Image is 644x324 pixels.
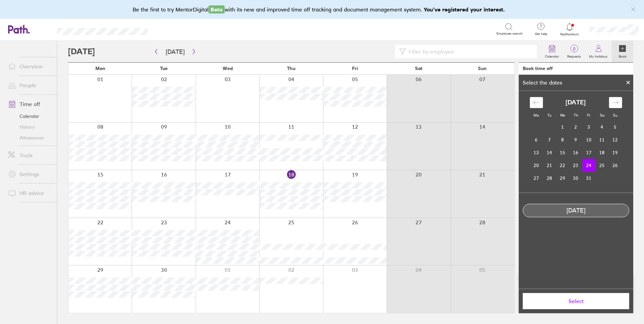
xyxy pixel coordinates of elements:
td: Monday, October 13, 2025 [530,146,543,159]
small: Th [574,113,578,118]
span: 0 [563,46,585,52]
td: Friday, October 3, 2025 [582,121,595,133]
span: Thu [287,66,295,71]
td: Thursday, October 2, 2025 [569,121,582,133]
label: My holidays [585,53,612,59]
div: Search [165,26,183,32]
a: History [3,122,57,132]
button: Select [523,293,629,309]
small: Su [613,113,617,118]
div: Move backward to switch to the previous month. [530,97,543,108]
td: Saturday, October 18, 2025 [595,146,609,159]
td: Wednesday, October 8, 2025 [556,133,569,146]
span: Wed [223,66,233,71]
td: Tuesday, October 28, 2025 [543,172,556,185]
input: Filter by employee [406,45,533,58]
label: Requests [563,53,585,59]
span: Sun [478,66,487,71]
td: Thursday, October 16, 2025 [569,146,582,159]
a: Calendar [3,111,57,122]
a: Time off [3,97,57,111]
b: You've registered your interest. [424,6,505,13]
td: Sunday, October 19, 2025 [609,146,622,159]
div: Calendar [522,91,630,193]
td: Monday, October 27, 2025 [530,172,543,185]
a: People [3,78,57,92]
div: Be the first to try MentorDigital with its new and improved time off tracking and document manage... [133,5,512,13]
td: Monday, October 20, 2025 [530,159,543,172]
td: Tuesday, October 21, 2025 [543,159,556,172]
td: Friday, October 10, 2025 [582,133,595,146]
div: Move forward to switch to the next month. [609,97,622,108]
td: Sunday, October 12, 2025 [609,133,622,146]
td: Selected. Friday, October 24, 2025 [582,159,595,172]
td: Saturday, October 25, 2025 [595,159,609,172]
span: Beta [208,5,225,13]
label: Book [615,53,631,59]
td: Saturday, October 11, 2025 [595,133,609,146]
a: Overview [3,60,57,73]
span: Tue [160,66,168,71]
div: [DATE] [523,207,629,214]
small: We [560,113,565,118]
td: Tuesday, October 7, 2025 [543,133,556,146]
label: Calendar [541,53,563,59]
td: Wednesday, October 29, 2025 [556,172,569,185]
small: Mo [534,113,539,118]
td: Saturday, October 4, 2025 [595,121,609,133]
td: Wednesday, October 15, 2025 [556,146,569,159]
span: Sat [415,66,422,71]
a: Settings [3,167,57,181]
a: Notifications [559,22,581,36]
td: Sunday, October 5, 2025 [609,121,622,133]
td: Friday, October 31, 2025 [582,172,595,185]
a: HR advice [3,186,57,200]
span: Fri [352,66,358,71]
div: Book time off [523,66,553,71]
span: Employee search [496,32,523,36]
td: Thursday, October 23, 2025 [569,159,582,172]
small: Tu [547,113,551,118]
td: Sunday, October 26, 2025 [609,159,622,172]
span: Mon [95,66,105,71]
small: Fr [587,113,590,118]
button: [DATE] [160,46,190,57]
a: Book [612,41,633,62]
a: Tools [3,149,57,162]
td: Thursday, October 9, 2025 [569,133,582,146]
td: Thursday, October 30, 2025 [569,172,582,185]
td: Tuesday, October 14, 2025 [543,146,556,159]
a: Allowances [3,132,57,143]
span: Get help [530,32,552,36]
a: 0Requests [563,41,585,62]
td: Monday, October 6, 2025 [530,133,543,146]
a: My holidays [585,41,612,62]
span: Notifications [559,32,581,36]
td: Friday, October 17, 2025 [582,146,595,159]
span: Select [527,298,624,304]
div: Select the dates [519,79,566,86]
td: Wednesday, October 1, 2025 [556,121,569,133]
small: Sa [600,113,604,118]
td: Wednesday, October 22, 2025 [556,159,569,172]
a: Calendar [541,41,563,62]
strong: [DATE] [566,99,586,106]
